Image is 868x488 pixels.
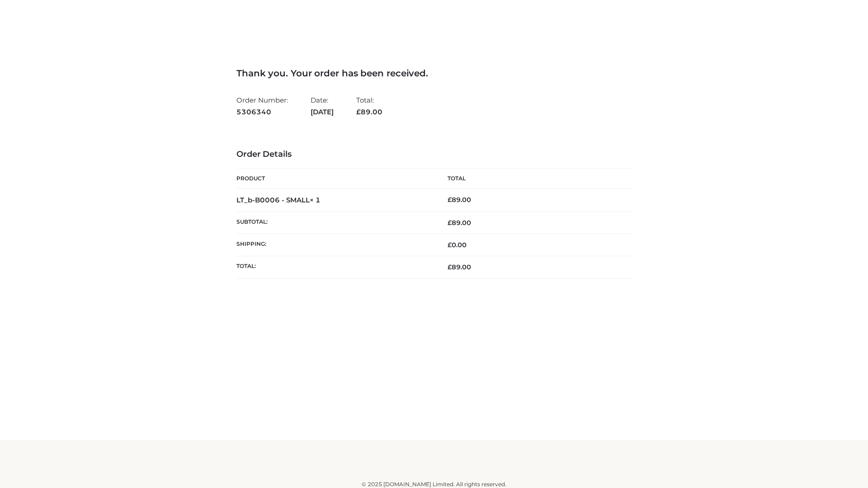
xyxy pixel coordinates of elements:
[236,211,434,234] th: Subtotal:
[448,196,452,204] span: £
[448,241,467,249] bdi: 0.00
[236,169,434,189] th: Product
[236,150,632,160] h3: Order Details
[236,256,434,278] th: Total:
[236,68,632,79] h3: Thank you. Your order has been received.
[448,219,471,227] span: 89.00
[311,106,334,118] strong: [DATE]
[448,196,471,204] bdi: 89.00
[356,92,382,120] li: Total:
[448,241,452,249] span: £
[434,169,632,189] th: Total
[356,108,382,116] span: 89.00
[356,108,361,116] span: £
[236,196,321,204] strong: LT_b-B0006 - SMALL
[448,263,471,271] span: 89.00
[311,92,334,120] li: Date:
[448,219,452,227] span: £
[236,234,434,256] th: Shipping:
[448,263,452,271] span: £
[310,196,321,204] strong: × 1
[236,106,288,118] strong: 5306340
[236,92,288,120] li: Order Number:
